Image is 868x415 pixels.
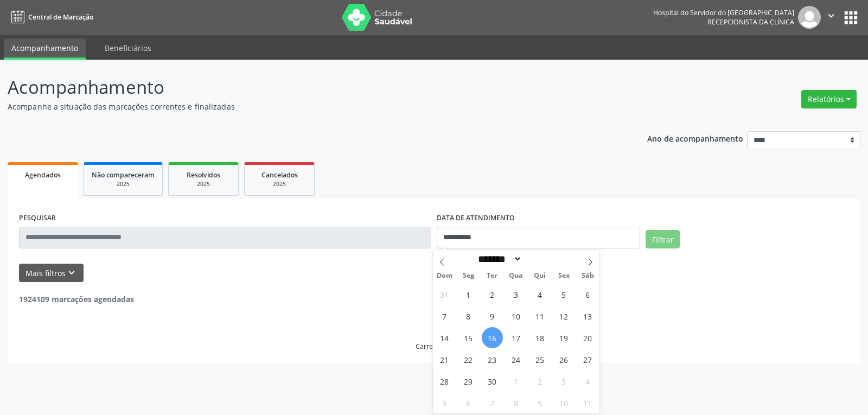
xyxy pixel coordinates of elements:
[482,392,503,413] span: Outubro 7, 2025
[482,284,503,305] span: Setembro 2, 2025
[482,371,503,392] span: Setembro 30, 2025
[506,284,527,305] span: Setembro 3, 2025
[92,180,155,188] div: 2025
[798,6,821,29] img: img
[529,371,551,392] span: Outubro 2, 2025
[434,349,455,370] span: Setembro 21, 2025
[577,327,598,348] span: Setembro 20, 2025
[8,101,604,112] p: Acompanhe a situação das marcações correntes e finalizadas
[8,8,93,26] a: Central de Marcação
[4,39,86,60] a: Acompanhamento
[577,305,598,327] span: Setembro 13, 2025
[482,305,503,327] span: Setembro 9, 2025
[458,392,479,413] span: Outubro 6, 2025
[19,294,134,304] strong: 1924109 marcações agendadas
[434,327,455,348] span: Setembro 14, 2025
[576,272,599,279] span: Sáb
[187,170,220,180] span: Resolvidos
[25,170,61,180] span: Agendados
[506,371,527,392] span: Outubro 1, 2025
[458,305,479,327] span: Setembro 8, 2025
[577,349,598,370] span: Setembro 27, 2025
[529,305,551,327] span: Setembro 11, 2025
[433,272,457,279] span: Dom
[252,180,307,188] div: 2025
[553,349,575,370] span: Setembro 26, 2025
[577,392,598,413] span: Outubro 11, 2025
[92,170,155,180] span: Não compareceram
[825,10,837,22] i: 
[458,371,479,392] span: Setembro 29, 2025
[647,131,743,145] p: Ano de acompanhamento
[19,210,56,227] label: PESQUISAR
[553,371,575,392] span: Outubro 3, 2025
[475,253,522,265] select: Month
[8,74,604,101] p: Acompanhamento
[841,8,860,27] button: apps
[528,272,552,279] span: Qui
[434,392,455,413] span: Outubro 5, 2025
[416,342,453,351] div: Carregando
[553,284,575,305] span: Setembro 5, 2025
[97,39,159,58] a: Beneficiários
[506,305,527,327] span: Setembro 10, 2025
[653,8,794,17] div: Hospital do Servidor do [GEOGRAPHIC_DATA]
[801,90,857,108] button: Relatórios
[553,327,575,348] span: Setembro 19, 2025
[506,349,527,370] span: Setembro 24, 2025
[646,230,680,248] button: Filtrar
[458,327,479,348] span: Setembro 15, 2025
[821,6,841,29] button: 
[434,284,455,305] span: Agosto 31, 2025
[458,284,479,305] span: Setembro 1, 2025
[19,264,84,283] button: Mais filtroskeyboard_arrow_down
[506,392,527,413] span: Outubro 8, 2025
[482,349,503,370] span: Setembro 23, 2025
[480,272,504,279] span: Ter
[261,170,298,180] span: Cancelados
[506,327,527,348] span: Setembro 17, 2025
[577,371,598,392] span: Outubro 4, 2025
[553,305,575,327] span: Setembro 12, 2025
[553,392,575,413] span: Outubro 10, 2025
[434,371,455,392] span: Setembro 28, 2025
[504,272,528,279] span: Qua
[552,272,576,279] span: Sex
[456,272,480,279] span: Seg
[529,284,551,305] span: Setembro 4, 2025
[28,12,93,22] span: Central de Marcação
[482,327,503,348] span: Setembro 16, 2025
[176,180,231,188] div: 2025
[458,349,479,370] span: Setembro 22, 2025
[522,253,558,265] input: Year
[529,392,551,413] span: Outubro 9, 2025
[437,210,515,227] label: DATA DE ATENDIMENTO
[707,17,794,27] span: Recepcionista da clínica
[66,267,78,279] i: keyboard_arrow_down
[434,305,455,327] span: Setembro 7, 2025
[529,327,551,348] span: Setembro 18, 2025
[577,284,598,305] span: Setembro 6, 2025
[529,349,551,370] span: Setembro 25, 2025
